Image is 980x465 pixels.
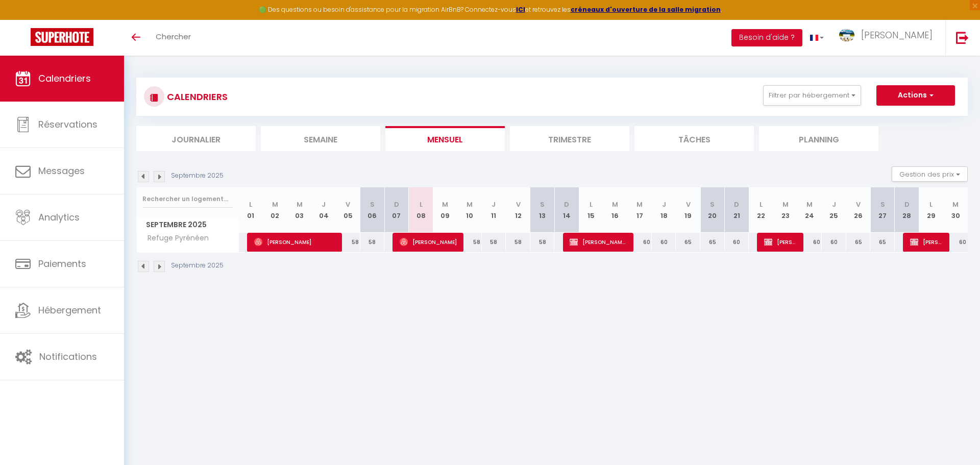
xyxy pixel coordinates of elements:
th: 01 [239,187,263,233]
th: 30 [943,187,968,233]
div: 58 [457,233,482,252]
abbr: S [880,200,885,209]
li: Planning [759,126,878,151]
img: Super Booking [31,28,93,46]
th: 19 [676,187,700,233]
li: Semaine [261,126,380,151]
img: logout [956,31,969,44]
th: 28 [895,187,919,233]
span: [PERSON_NAME] [861,29,933,41]
p: Septembre 2025 [171,171,224,181]
abbr: V [856,200,861,209]
abbr: J [662,200,666,209]
th: 06 [360,187,385,233]
span: Notifications [39,350,97,363]
div: 58 [482,233,506,252]
abbr: V [516,200,521,209]
th: 03 [287,187,312,233]
th: 20 [700,187,725,233]
span: Hébergement [38,304,101,316]
th: 15 [579,187,603,233]
th: 24 [798,187,822,233]
abbr: S [370,200,375,209]
p: Septembre 2025 [171,261,224,271]
h3: CALENDRIERS [164,85,228,108]
abbr: D [904,200,910,209]
th: 12 [506,187,530,233]
span: [PERSON_NAME] [254,232,336,252]
li: Tâches [634,126,754,151]
abbr: V [686,200,691,209]
button: Filtrer par hébergement [763,85,861,106]
span: [PERSON_NAME] [400,232,457,252]
div: 58 [360,233,385,252]
th: 04 [311,187,336,233]
th: 29 [919,187,944,233]
div: 58 [336,233,360,252]
div: 60 [798,233,822,252]
th: 13 [530,187,555,233]
abbr: M [272,200,278,209]
span: Chercher [156,31,191,42]
th: 17 [627,187,652,233]
a: ICI [516,5,525,14]
a: créneaux d'ouverture de la salle migration [571,5,721,14]
th: 11 [482,187,506,233]
th: 09 [433,187,457,233]
th: 22 [749,187,773,233]
abbr: M [782,200,789,209]
img: ... [839,29,854,41]
button: Besoin d'aide ? [731,29,802,46]
th: 27 [870,187,895,233]
th: 25 [822,187,846,233]
a: Chercher [148,20,199,56]
span: Septembre 2025 [137,217,238,232]
abbr: M [636,200,643,209]
abbr: D [564,200,569,209]
th: 23 [773,187,798,233]
th: 21 [725,187,749,233]
th: 26 [846,187,871,233]
span: Analytics [38,211,80,224]
span: Messages [38,164,85,177]
th: 10 [457,187,482,233]
th: 02 [263,187,287,233]
div: 65 [676,233,700,252]
abbr: M [806,200,813,209]
span: Paiements [38,257,86,270]
abbr: M [612,200,618,209]
div: 65 [700,233,725,252]
li: Journalier [136,126,256,151]
abbr: S [710,200,715,209]
span: Calendriers [38,72,91,85]
abbr: L [420,200,423,209]
abbr: M [467,200,473,209]
abbr: L [590,200,593,209]
div: 60 [725,233,749,252]
abbr: D [734,200,739,209]
abbr: V [346,200,350,209]
th: 16 [603,187,628,233]
th: 05 [336,187,360,233]
span: Réservations [38,118,97,131]
div: 60 [943,233,968,252]
abbr: L [929,200,933,209]
div: 65 [870,233,895,252]
abbr: L [759,200,763,209]
div: 58 [506,233,530,252]
span: Refuge Pyrénéen [138,233,211,244]
div: 65 [846,233,871,252]
li: Trimestre [510,126,629,151]
abbr: J [322,200,326,209]
abbr: M [952,200,959,209]
span: [PERSON_NAME] et [PERSON_NAME] [764,232,797,252]
span: [PERSON_NAME] et [PERSON_NAME] [570,232,627,252]
a: ... [PERSON_NAME] [831,20,945,56]
li: Mensuel [385,126,505,151]
abbr: M [442,200,448,209]
abbr: J [492,200,496,209]
div: 60 [652,233,676,252]
div: 60 [627,233,652,252]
